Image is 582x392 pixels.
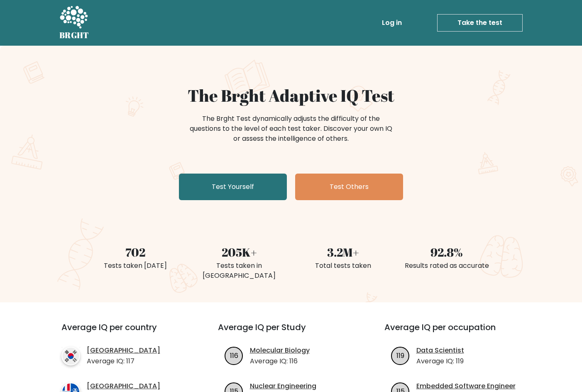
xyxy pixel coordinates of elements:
a: [GEOGRAPHIC_DATA] [87,345,160,355]
img: country [61,347,80,365]
p: Average IQ: 119 [416,356,464,366]
a: Molecular Biology [250,345,310,355]
text: 116 [230,350,238,360]
a: [GEOGRAPHIC_DATA] [87,381,160,391]
div: Tests taken [DATE] [88,261,182,271]
div: Tests taken in [GEOGRAPHIC_DATA] [192,261,286,281]
h1: The Brght Adaptive IQ Test [88,86,494,105]
div: 702 [88,243,182,261]
h5: BRGHT [59,30,89,40]
a: Data Scientist [416,345,464,355]
a: Take the test [437,14,523,32]
a: BRGHT [59,3,89,42]
p: Average IQ: 116 [250,356,310,366]
div: Total tests taken [296,261,390,271]
p: Average IQ: 117 [87,356,160,366]
h3: Average IQ per country [61,322,188,342]
div: 205K+ [192,243,286,261]
div: The Brght Test dynamically adjusts the difficulty of the questions to the level of each test take... [187,114,395,144]
div: 3.2M+ [296,243,390,261]
a: Log in [379,15,405,31]
a: Test Yourself [179,174,287,200]
a: Test Others [295,174,403,200]
text: 119 [396,350,404,360]
div: Results rated as accurate [400,261,494,271]
div: 92.8% [400,243,494,261]
h3: Average IQ per Study [218,322,364,342]
a: Nuclear Engineering [250,381,316,391]
h3: Average IQ per occupation [384,322,531,342]
a: Embedded Software Engineer [416,381,516,391]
